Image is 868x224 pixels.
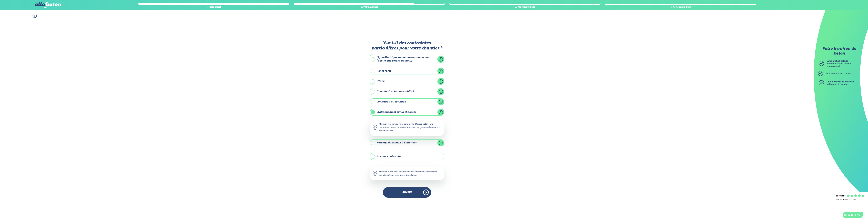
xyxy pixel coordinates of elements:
span: Commandez ensuite votre béton prêt à l'emploi [826,81,854,85]
div: 1. Votre projet [138,6,289,8]
label: Dévers [370,78,444,85]
label: Aucune contrainte [370,153,444,160]
label: Pente forte [370,68,444,74]
p: Votre livraison de béton [820,47,859,56]
label: Chemin d'accès non stabilisé [370,88,444,95]
label: Ligne électrique aérienne dans le secteur (quelle que soit sa hauteur) [370,54,444,64]
span: Devis gratuit, calculé immédiatement et sans engagement [826,60,851,67]
label: Passage de tuyaux à l'intérieur [370,139,444,146]
div: 3. Vos coordonnées [449,6,600,8]
label: Stationnement sur la chaussée [370,109,444,116]
label: Y-a t-il des contraintes particulières pour votre chantier ? [370,41,444,51]
div: 4. Votre commande [605,6,756,8]
div: Attention si le camion reste dans la rue, il faudra obtenir une autorisation de stationnement, vo... [370,119,444,136]
div: 2. Votre chantier [294,6,445,8]
label: Limitation au tonnage [370,98,444,105]
iframe: Help widget launcher [838,211,864,220]
div: Excellent [836,195,845,197]
img: allobéton [35,2,61,8]
div: 4.7/5 sur 2300 avis clients [836,199,865,201]
span: En 2 minutes top chrono [826,73,851,75]
div: Attention à bien nous signaler si votre chantier est concerné mais pas d'inquiétude, nous avons d... [370,167,444,180]
button: Suivant [383,187,431,197]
